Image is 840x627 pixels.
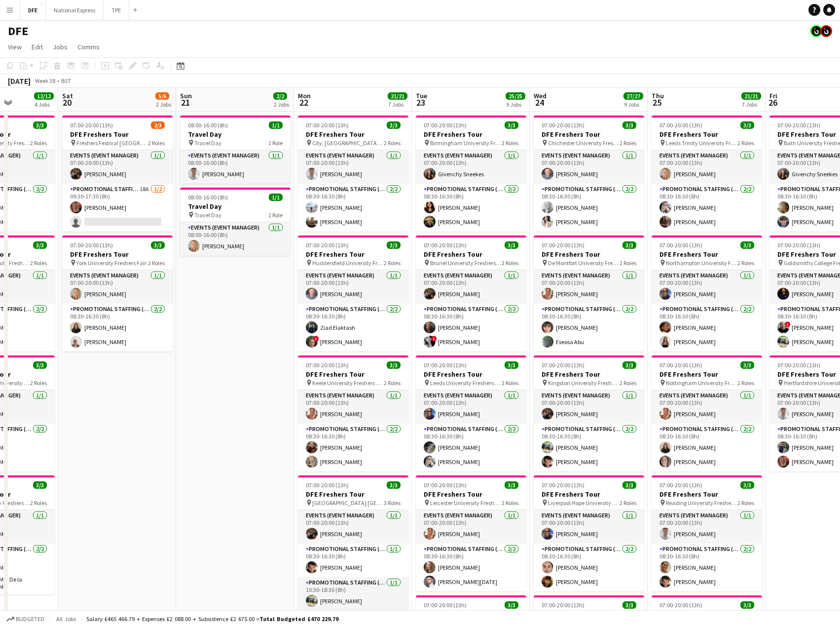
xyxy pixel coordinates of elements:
button: DFE [20,0,46,20]
span: All jobs [54,615,78,623]
button: TPE [104,0,129,20]
a: Jobs [49,40,72,53]
span: Total Budgeted £470 229.79 [259,615,338,623]
div: [DATE] [8,76,31,86]
app-user-avatar: Tim Bodenham [820,25,832,37]
span: View [8,42,22,51]
button: Budgeted [5,614,46,625]
a: Edit [28,40,47,53]
span: Budgeted [16,616,44,623]
div: BST [61,77,71,84]
a: Comms [73,40,104,53]
div: Salary £465 466.79 + Expenses £2 088.00 + Subsistence £2 675.00 = [86,615,338,623]
span: Edit [32,42,43,51]
span: Jobs [53,42,68,51]
span: Comms [77,42,100,51]
button: National Express [46,0,104,20]
app-user-avatar: Tim Bodenham [810,25,822,37]
a: View [4,40,26,53]
span: Week 38 [33,77,57,84]
h1: DFE [8,24,28,39]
